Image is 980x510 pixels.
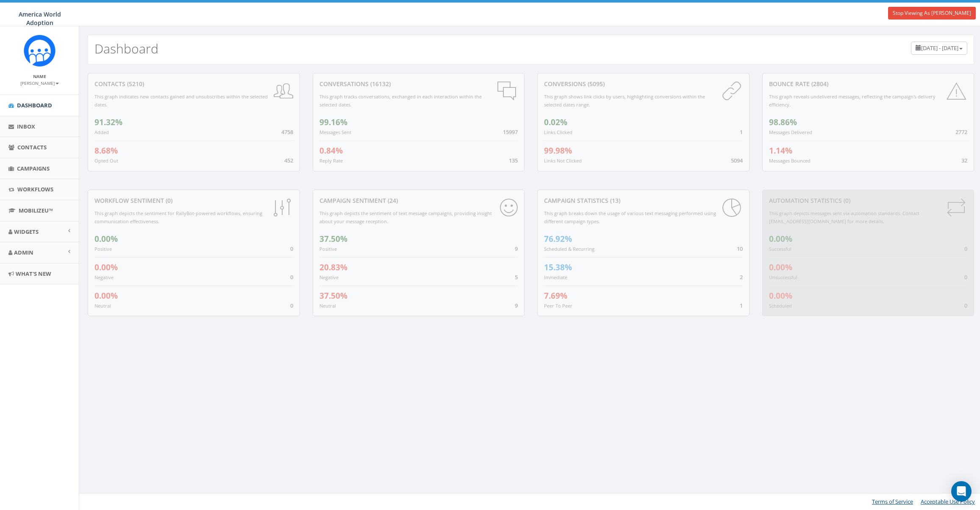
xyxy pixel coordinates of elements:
[94,145,118,156] span: 8.68%
[319,303,336,309] small: Neutral
[740,273,743,281] span: 2
[964,273,967,281] span: 0
[769,262,792,273] span: 0.00%
[842,196,850,205] span: (0)
[281,128,293,136] span: 4758
[544,129,572,135] small: Links Clicked
[319,117,347,128] span: 99.16%
[921,44,958,52] span: [DATE] - [DATE]
[515,245,518,252] span: 9
[17,101,52,109] span: Dashboard
[319,145,343,156] span: 0.84%
[964,245,967,252] span: 0
[608,196,620,205] span: (13)
[24,35,56,67] img: Rally_Corp_Icon.png
[19,10,61,27] span: America World Adoption
[319,246,337,252] small: Positive
[319,262,347,273] span: 20.83%
[125,80,144,88] span: (5210)
[544,210,716,224] small: This graph breaks down the usage of various text messaging performed using different campaign types.
[544,303,572,309] small: Peer To Peer
[94,210,262,224] small: This graph depicts the sentiment for RallyBot-powered workflows, ensuring communication effective...
[94,290,118,301] span: 0.00%
[810,80,828,88] span: (2804)
[769,274,797,280] small: Unsuccessful
[319,80,518,88] div: conversations
[94,246,112,252] small: Positive
[319,157,343,164] small: Reply Rate
[740,128,743,136] span: 1
[94,117,122,128] span: 91.32%
[94,42,158,56] h2: Dashboard
[94,274,114,280] small: Negative
[544,93,705,108] small: This graph shows link clicks by users, highlighting conversions within the selected dates range.
[319,196,518,205] div: Campaign Sentiment
[319,233,347,244] span: 37.50%
[386,196,398,205] span: (24)
[544,157,582,164] small: Links Not Clicked
[544,290,567,301] span: 7.69%
[769,157,811,164] small: Messages Bounced
[369,80,391,88] span: (16132)
[961,157,967,164] span: 32
[769,117,797,128] span: 98.86%
[544,262,572,273] span: 15.38%
[769,129,812,135] small: Messages Delivered
[164,196,172,205] span: (0)
[17,123,35,130] span: Inbox
[14,228,39,235] span: Widgets
[20,80,59,86] small: [PERSON_NAME]
[319,129,351,135] small: Messages Sent
[951,481,972,502] div: Open Intercom Messenger
[544,233,572,244] span: 76.92%
[544,117,567,128] span: 0.02%
[319,210,492,224] small: This graph depicts the sentiment of text message campaigns, providing insight about your message ...
[319,93,482,108] small: This graph tracks conversations, exchanged in each interaction within the selected dates.
[769,246,791,252] small: Successful
[515,273,518,281] span: 5
[17,165,50,172] span: Campaigns
[17,143,47,151] span: Contacts
[769,303,792,309] small: Scheduled
[888,7,976,20] a: Stop Viewing As [PERSON_NAME]
[544,80,743,88] div: conversions
[94,303,111,309] small: Neutral
[964,302,967,309] span: 0
[737,245,743,252] span: 10
[290,245,293,252] span: 0
[872,498,913,505] a: Terms of Service
[544,145,572,156] span: 99.98%
[94,233,118,244] span: 0.00%
[731,157,743,164] span: 5094
[544,196,743,205] div: Campaign Statistics
[319,290,347,301] span: 37.50%
[769,196,968,205] div: Automation Statistics
[94,157,118,164] small: Opted Out
[515,302,518,309] span: 9
[33,73,46,79] small: Name
[19,207,53,214] span: MobilizeU™
[20,79,59,87] a: [PERSON_NAME]
[769,93,936,108] small: This graph reveals undelivered messages, reflecting the campaign's delivery efficiency.
[769,233,792,244] span: 0.00%
[290,273,293,281] span: 0
[740,302,743,309] span: 1
[94,262,118,273] span: 0.00%
[769,290,792,301] span: 0.00%
[921,498,975,505] a: Acceptable Use Policy
[544,274,567,280] small: Immediate
[94,129,109,135] small: Added
[16,270,51,277] span: What's New
[94,196,293,205] div: Workflow Sentiment
[503,128,518,136] span: 15997
[509,157,518,164] span: 135
[319,274,339,280] small: Negative
[94,93,268,108] small: This graph indicates new contacts gained and unsubscribes within the selected dates.
[769,80,968,88] div: Bounce Rate
[17,185,53,193] span: Workflows
[94,80,293,88] div: contacts
[955,128,967,136] span: 2772
[290,302,293,309] span: 0
[769,210,919,224] small: This graph depicts messages sent via automation standards. Contact [EMAIL_ADDRESS][DOMAIN_NAME] f...
[14,249,33,256] span: Admin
